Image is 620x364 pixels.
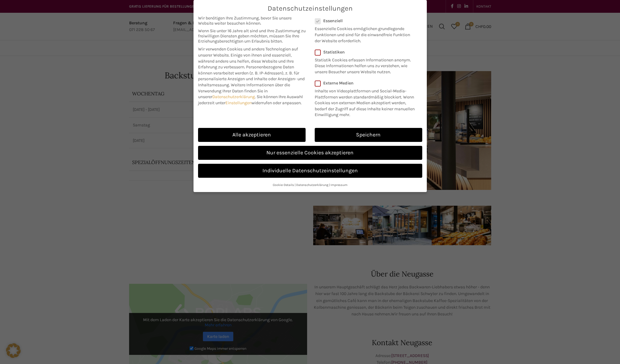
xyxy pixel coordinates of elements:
[315,50,414,55] label: Statistiken
[198,28,306,44] span: Wenn Sie unter 16 Jahre alt sind und Ihre Zustimmung zu freiwilligen Diensten geben möchten, müss...
[198,146,422,160] a: Nur essenzielle Cookies akzeptieren
[198,46,298,70] span: Wir verwenden Cookies und andere Technologien auf unserer Website. Einige von ihnen sind essenzie...
[315,81,418,86] label: Externe Medien
[315,55,414,75] p: Statistik Cookies erfassen Informationen anonym. Diese Informationen helfen uns zu verstehen, wie...
[273,183,294,187] a: Cookie-Details
[296,183,328,187] a: Datenschutzerklärung
[225,100,252,105] a: Einstellungen
[198,164,422,178] a: Individuelle Datenschutzeinstellungen
[198,128,306,142] a: Alle akzeptieren
[268,5,353,12] span: Datenschutzeinstellungen
[198,15,306,26] span: Wir benötigen Ihre Zustimmung, bevor Sie unsere Website weiter besuchen können.
[331,183,348,187] a: Impressum
[315,128,422,142] a: Speichern
[315,18,414,23] label: Essenziell
[198,64,305,88] span: Personenbezogene Daten können verarbeitet werden (z. B. IP-Adressen), z. B. für personalisierte A...
[198,94,303,105] span: Sie können Ihre Auswahl jederzeit unter widerrufen oder anpassen.
[212,94,255,99] a: Datenschutzerklärung
[315,86,418,118] p: Inhalte von Videoplattformen und Social-Media-Plattformen werden standardmäßig blockiert. Wenn Co...
[315,23,414,44] p: Essenzielle Cookies ermöglichen grundlegende Funktionen und sind für die einwandfreie Funktion de...
[198,82,290,99] span: Weitere Informationen über die Verwendung Ihrer Daten finden Sie in unserer .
